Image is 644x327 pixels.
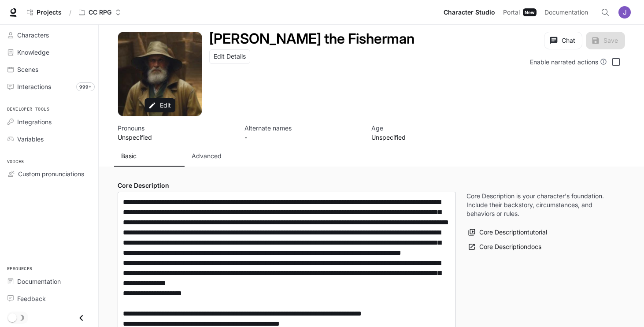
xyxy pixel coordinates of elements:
a: Characters [4,27,95,43]
button: Edit Details [209,49,250,64]
span: Documentation [17,277,61,286]
p: CC RPG [89,9,111,16]
a: Variables [4,131,95,147]
a: Interactions [4,79,95,94]
a: Character Studio [440,4,499,21]
p: Basic [121,152,137,160]
span: Interactions [17,82,51,91]
p: Advanced [192,152,222,160]
button: User avatar [616,4,633,21]
p: Alternate names [244,123,361,133]
div: / [66,8,75,17]
button: Open character details dialog [118,123,234,142]
span: Variables [17,134,44,144]
div: New [523,8,537,16]
a: Documentation [4,274,95,289]
span: Custom pronunciations [18,169,84,178]
a: Scenes [4,62,95,77]
div: Enable narrated actions [530,57,607,67]
a: Feedback [4,291,95,306]
p: Pronouns [118,123,234,133]
button: Open character details dialog [244,123,361,142]
button: Open character details dialog [371,123,488,142]
span: Feedback [17,294,46,303]
a: Core Descriptiondocs [466,240,544,254]
span: Knowledge [17,48,49,57]
h4: Core Description [118,181,456,190]
p: - [244,133,361,142]
span: Portal [503,7,520,18]
span: Dark mode toggle [8,312,17,322]
img: User avatar [618,6,631,19]
p: Unspecified [371,133,488,142]
a: PortalNew [500,4,540,21]
p: Unspecified [118,133,234,142]
a: Go to projects [23,4,66,21]
a: Documentation [541,4,595,21]
button: Chat [544,32,582,49]
h1: [PERSON_NAME] the Fisherman [209,30,415,47]
button: Open character details dialog [209,32,415,46]
button: Open Command Menu [596,4,614,21]
button: Close drawer [71,309,91,327]
span: 999+ [76,82,95,91]
span: Projects [37,9,62,16]
button: Open workspace menu [75,4,125,21]
p: Age [371,123,488,133]
span: Characters [17,30,49,40]
button: Open character avatar dialog [118,32,202,116]
span: Scenes [17,65,38,74]
div: Avatar image [118,32,202,116]
a: Custom pronunciations [4,166,95,182]
button: Core Descriptiontutorial [466,225,549,240]
p: Core Description is your character's foundation. Include their backstory, circumstances, and beha... [466,192,614,218]
button: Edit [145,98,175,113]
span: Integrations [17,117,52,126]
span: Documentation [544,7,588,18]
a: Knowledge [4,45,95,60]
a: Integrations [4,114,95,130]
span: Character Studio [444,7,495,18]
